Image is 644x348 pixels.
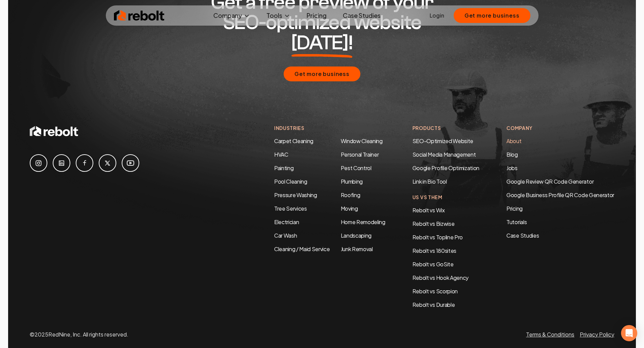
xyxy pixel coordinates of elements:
[341,137,383,144] a: Window Cleaning
[454,8,530,23] button: Get more business
[412,178,447,185] a: Link in Bio Tool
[274,151,288,158] a: HVAC
[580,331,614,338] a: Privacy Policy
[30,330,128,339] p: © 2025 RedNine, Inc. All rights reserved.
[506,151,518,158] a: Blog
[506,125,614,132] h4: Company
[341,245,373,252] a: Junk Removal
[274,178,307,185] a: Pool Cleaning
[412,194,479,201] h4: Us Vs Them
[274,218,299,225] a: Electrician
[274,191,317,198] a: Pressure Washing
[274,245,330,252] a: Cleaning / Maid Service
[506,232,614,240] a: Case Studies
[274,137,313,144] a: Carpet Cleaning
[506,205,614,213] a: Pricing
[412,234,463,241] a: Rebolt vs Topline Pro
[274,232,297,239] a: Car Wash
[341,191,360,198] a: Roofing
[506,178,594,185] a: Google Review QR Code Generator
[506,218,614,226] a: Tutorials
[274,164,293,171] a: Painting
[412,261,454,268] a: Rebolt vs GoSite
[341,205,358,212] a: Moving
[208,9,256,22] button: Company
[341,164,372,171] a: Pest Control
[284,66,360,81] button: Get more business
[412,220,455,227] a: Rebolt vs Bizwise
[341,232,372,239] a: Landscaping
[291,33,353,53] span: [DATE]!
[526,331,574,338] a: Terms & Conditions
[506,191,614,198] a: Google Business Profile QR Code Generator
[274,205,307,212] a: Tree Services
[430,11,444,20] a: Login
[274,125,385,132] h4: Industries
[506,137,521,144] a: About
[412,151,476,158] a: Social Media Management
[337,9,386,22] a: Case Studies
[412,164,479,171] a: Google Profile Optimization
[412,288,458,295] a: Rebolt vs Scorpion
[341,218,385,225] a: Home Remodeling
[261,9,296,22] button: Tools
[412,301,455,308] a: Rebolt vs Durable
[412,137,473,144] a: SEO-Optimized Website
[412,274,469,281] a: Rebolt vs Hook Agency
[621,325,637,341] div: Open Intercom Messenger
[114,9,165,22] img: Rebolt Logo
[412,207,445,214] a: Rebolt vs Wix
[412,125,479,132] h4: Products
[301,9,332,22] a: Pricing
[341,178,363,185] a: Plumbing
[506,164,518,171] a: Jobs
[341,151,379,158] a: Personal Trainer
[412,247,456,254] a: Rebolt vs 180sites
